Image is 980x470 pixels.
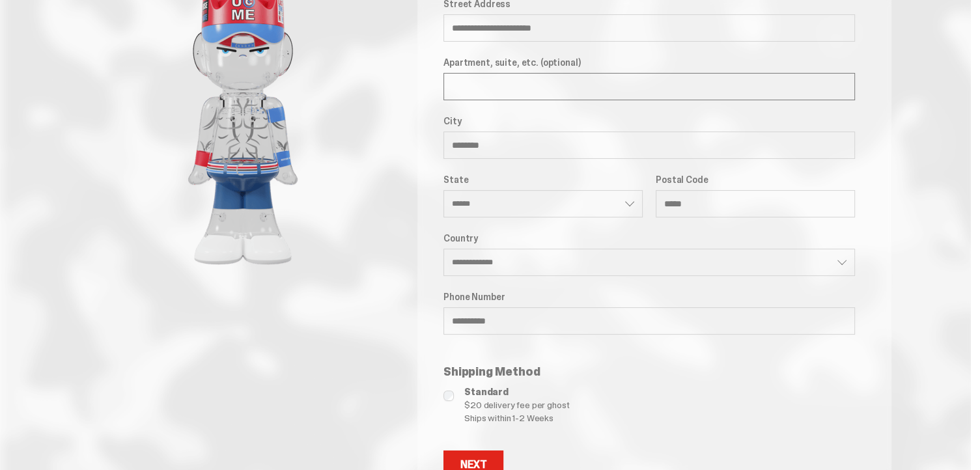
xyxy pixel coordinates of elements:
[464,411,855,424] span: Ships within 1-2 Weeks
[443,174,643,185] label: State
[656,174,855,185] label: Postal Code
[464,398,855,411] span: $20 delivery fee per ghost
[443,292,855,302] label: Phone Number
[460,460,486,470] div: Next
[443,116,855,126] label: City
[443,57,855,68] label: Apartment, suite, etc. (optional)
[464,385,855,398] span: Standard
[443,366,855,378] p: Shipping Method
[443,233,855,243] label: Country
